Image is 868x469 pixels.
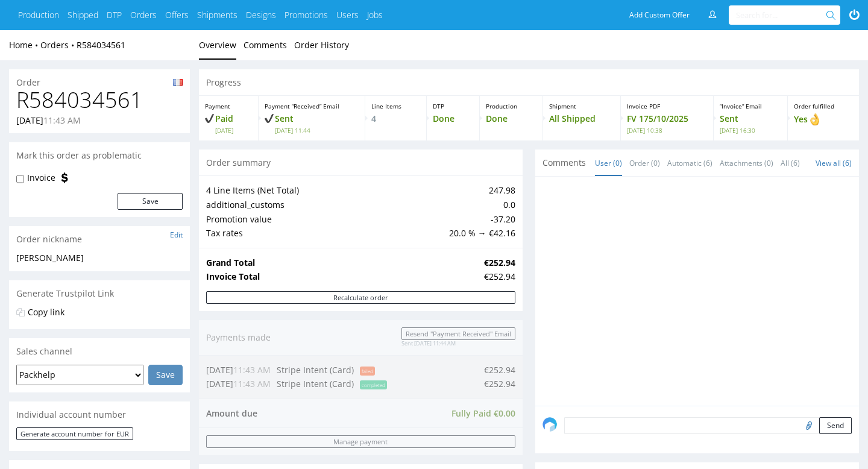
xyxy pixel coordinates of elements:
[107,9,122,21] a: DTP
[627,113,707,134] p: FV 175/10/2025
[486,102,536,110] p: Production
[486,113,536,125] p: Done
[542,417,557,432] img: share_image_120x120.png
[794,102,853,110] p: Order fulfilled
[720,126,781,134] span: [DATE] 16:30
[627,102,707,110] p: Invoice PDF
[542,157,586,169] span: Comments
[336,9,359,21] a: Users
[206,198,446,212] td: additional_customs
[367,9,383,21] a: Jobs
[215,126,252,134] span: [DATE]
[781,150,800,176] a: All (6)
[206,291,515,304] button: Recalculate order
[206,226,446,241] td: Tax rates
[433,102,473,110] p: DTP
[205,102,252,110] p: Payment
[206,212,446,227] td: Promotion value
[720,113,781,134] p: Sent
[40,39,77,51] a: Orders
[9,401,190,428] div: Individual account number
[549,102,614,110] p: Shipment
[9,226,190,253] div: Order nickname
[265,113,358,134] p: Sent
[199,150,523,176] div: Order summary
[165,9,189,21] a: Offers
[130,9,157,21] a: Orders
[720,102,781,110] p: “Invoice” Email
[118,193,183,210] button: Save
[206,183,446,198] td: 4 Line Items (Net Total)
[627,126,707,134] span: [DATE] 10:38
[173,79,183,86] img: fr-79a39793efbf8217efbbc840e1b2041fe995363a5f12f0c01dd4d1462e5eb842.png
[16,88,183,112] h1: R584034561
[446,183,515,198] td: 247.98
[549,113,614,125] p: All Shipped
[28,306,64,318] a: Copy link
[9,69,190,89] div: Order
[68,9,98,21] a: Shipped
[736,5,828,25] input: Search for...
[197,9,237,21] a: Shipments
[16,252,183,264] div: [PERSON_NAME]
[16,427,133,440] button: Generate account number for EUR
[446,212,515,227] td: -37.20
[371,113,420,125] p: 4
[667,150,712,176] a: Automatic (6)
[43,115,81,126] span: 11:43 AM
[58,172,71,184] img: icon-invoice-flag.svg
[720,150,773,176] a: Attachments (0)
[629,150,660,176] a: Order (0)
[595,150,622,176] a: User (0)
[819,417,852,434] button: Send
[446,198,515,212] td: 0.0
[623,5,696,25] a: Add Custom Offer
[77,39,125,51] a: R584034561
[9,280,190,307] div: Generate Trustpilot Link
[446,226,515,241] td: 20.0 % → €42.16
[206,257,255,268] strong: Grand Total
[484,271,515,283] div: €252.94
[794,113,853,126] p: Yes
[9,338,190,365] div: Sales channel
[170,230,183,240] a: Edit
[285,9,328,21] a: Promotions
[244,30,287,60] a: Comments
[433,113,473,125] p: Done
[205,113,252,134] p: Paid
[18,9,59,21] a: Production
[294,30,349,60] a: Order History
[9,39,40,51] a: Home
[275,126,358,134] span: [DATE] 11:44
[371,102,420,110] p: Line Items
[27,172,55,184] label: Invoice
[199,30,236,60] a: Overview
[816,158,852,168] a: View all (6)
[199,69,859,96] div: Progress
[484,257,515,268] strong: €252.94
[246,9,276,21] a: Designs
[206,271,260,282] strong: Invoice Total
[16,115,81,127] p: [DATE]
[265,102,358,110] p: Payment “Received” Email
[9,142,190,169] div: Mark this order as problematic
[148,365,183,385] input: Save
